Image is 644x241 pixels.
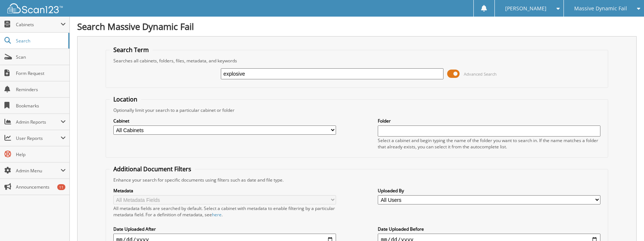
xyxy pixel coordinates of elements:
[16,38,65,44] span: Search
[378,187,600,194] label: Uploaded By
[16,151,66,158] span: Help
[16,135,61,141] span: User Reports
[378,137,600,150] div: Select a cabinet and begin typing the name of the folder you want to search in. If the name match...
[113,118,336,124] label: Cabinet
[57,184,65,190] div: 11
[378,226,600,232] label: Date Uploaded Before
[110,107,604,113] div: Optionally limit your search to a particular cabinet or folder
[16,168,61,174] span: Admin Menu
[378,118,600,124] label: Folder
[16,86,66,93] span: Reminders
[16,119,61,125] span: Admin Reports
[110,165,195,173] legend: Additional Document Filters
[16,70,66,76] span: Form Request
[7,3,63,13] img: scan123-logo-white.svg
[77,20,637,32] h1: Search Massive Dynamic Fail
[110,95,141,103] legend: Location
[110,46,153,54] legend: Search Term
[113,226,336,232] label: Date Uploaded After
[16,184,66,190] span: Announcements
[16,21,61,28] span: Cabinets
[110,58,604,64] div: Searches all cabinets, folders, files, metadata, and keywords
[464,71,497,77] span: Advanced Search
[16,103,66,109] span: Bookmarks
[113,187,336,194] label: Metadata
[574,6,627,11] span: Massive Dynamic Fail
[212,211,222,218] a: here
[113,205,336,218] div: All metadata fields are searched by default. Select a cabinet with metadata to enable filtering b...
[16,54,66,60] span: Scan
[110,177,604,183] div: Enhance your search for specific documents using filters such as date and file type.
[505,6,547,11] span: [PERSON_NAME]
